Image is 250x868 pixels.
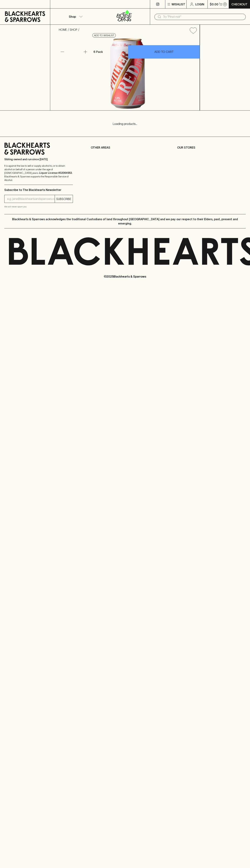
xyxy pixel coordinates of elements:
p: Checkout [231,2,247,6]
p: 6 Pack [93,50,103,54]
p: Blackhearts & Sparrows acknowledges the traditional Custodians of land throughout [GEOGRAPHIC_DAT... [7,217,243,226]
a: HOME [59,28,67,31]
p: Login [195,2,204,6]
strong: Liquor License #32064953 [39,171,72,174]
img: 52208.png [56,37,200,110]
button: Add to wishlist [188,26,198,35]
p: Subscribe to The Blackhearts Newsletter [4,188,73,192]
input: Try "Pinot noir" [163,14,243,20]
p: 0 [224,3,226,5]
a: SHOP [70,28,77,31]
p: Loading products... [4,122,246,126]
p: ⠀ [50,2,53,6]
p: Sibling owned and run since [DATE] [4,158,73,161]
p: We will never spam you [4,205,73,208]
p: It is against the law to sell or supply alcohol to, or to obtain alcohol on behalf of a person un... [4,164,73,182]
p: OUR STORES [177,145,246,150]
button: SUBSCRIBE [55,195,73,203]
button: Shop [50,9,100,24]
input: e.g. jane@blackheartsandsparrows.com.au [7,196,55,202]
p: ADD TO CART [154,50,174,54]
p: $0.00 [210,2,218,6]
button: Add to wishlist [92,33,116,38]
div: 6 Pack [92,48,128,55]
p: SUBSCRIBE [56,197,71,201]
p: OTHER AREAS [91,145,159,150]
p: Wishlist [172,2,185,6]
p: Shop [69,14,76,19]
button: ADD TO CART [128,45,200,59]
